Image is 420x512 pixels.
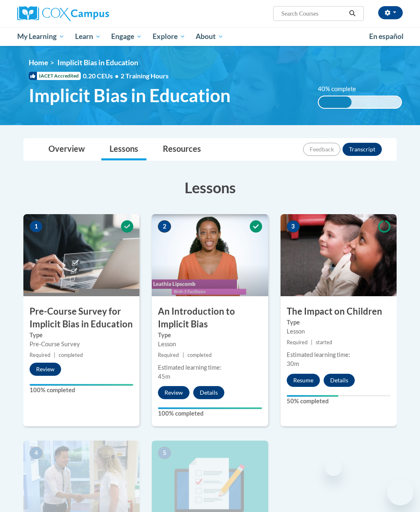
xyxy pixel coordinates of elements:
button: Review [158,386,189,399]
a: Home [29,58,48,67]
img: Course Image [152,214,268,296]
a: Resources [155,139,209,160]
a: En español [364,28,409,45]
div: Your progress [287,395,339,397]
span: 2 [158,220,171,233]
span: completed [187,352,212,358]
span: En español [369,32,404,41]
span: Explore [153,32,185,41]
label: 50% completed [287,397,390,406]
span: IACET Accredited [29,72,81,80]
a: Explore [147,27,191,46]
span: 5 [158,447,171,459]
span: 1 [30,220,43,233]
button: Search [346,9,358,18]
div: Your progress [30,384,133,386]
a: Overview [40,139,93,160]
span: 2 Training Hours [121,72,169,80]
span: 4 [30,447,43,459]
img: Course Image [281,214,397,296]
iframe: Button to launch messaging window [387,479,413,505]
img: Cox Campus [17,6,109,21]
span: Required [30,352,50,358]
span: | [311,339,313,345]
input: Search Courses [281,9,346,18]
div: Lesson [287,327,390,336]
span: • [115,72,119,80]
span: 3 [287,220,300,233]
div: Your progress [158,407,262,409]
div: Estimated learning time: [158,363,262,372]
a: My Learning [12,27,70,46]
span: | [183,352,184,358]
a: Learn [70,27,106,46]
span: 30m [287,360,299,367]
h3: An Introduction to Implicit Bias [152,305,268,331]
span: Engage [111,32,142,41]
span: Implicit Bias in Education [57,58,138,67]
div: Pre-Course Survey [30,340,133,349]
button: Details [193,386,224,399]
span: | [54,352,55,358]
button: Feedback [303,143,340,156]
button: Transcript [342,143,382,156]
label: 100% completed [158,409,262,418]
span: completed [59,352,83,358]
a: Cox Campus [17,6,137,21]
img: Course Image [23,214,139,296]
div: 40% complete [319,96,352,108]
button: Resume [287,374,320,387]
div: Lesson [158,340,262,349]
span: 45m [158,373,170,380]
span: Learn [75,32,101,41]
div: Estimated learning time: [287,350,390,359]
label: Type [287,318,390,327]
span: Required [287,339,308,345]
a: About [191,27,229,46]
span: Implicit Bias in Education [29,85,231,106]
span: 0.20 CEUs [83,71,121,80]
button: Review [30,363,61,376]
iframe: Close message [325,459,342,476]
a: Engage [106,27,147,46]
h3: The Impact on Children [281,305,397,318]
span: started [316,339,332,345]
h3: Pre-Course Survey for Implicit Bias in Education [23,305,139,331]
div: Main menu [11,27,409,46]
label: 40% complete [318,85,365,94]
span: My Learning [17,32,64,41]
label: Type [158,331,262,340]
button: Account Settings [378,6,403,19]
label: 100% completed [30,386,133,395]
span: Required [158,352,179,358]
h3: Lessons [23,177,397,198]
span: About [196,32,224,41]
label: Type [30,331,133,340]
a: Lessons [101,139,146,160]
button: Details [324,374,355,387]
